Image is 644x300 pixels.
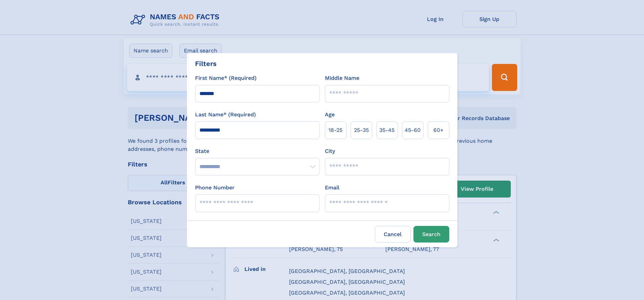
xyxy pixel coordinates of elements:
[325,147,335,155] label: City
[195,111,256,119] label: Last Name* (Required)
[329,126,342,134] span: 18‑25
[405,126,421,134] span: 45‑60
[375,226,411,243] label: Cancel
[413,226,449,243] button: Search
[433,126,444,134] span: 60+
[195,59,217,69] div: Filters
[195,74,257,82] label: First Name* (Required)
[195,147,319,155] label: State
[354,126,369,134] span: 25‑35
[325,74,359,82] label: Middle Name
[325,184,339,192] label: Email
[195,184,235,192] label: Phone Number
[325,111,335,119] label: Age
[379,126,395,134] span: 35‑45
